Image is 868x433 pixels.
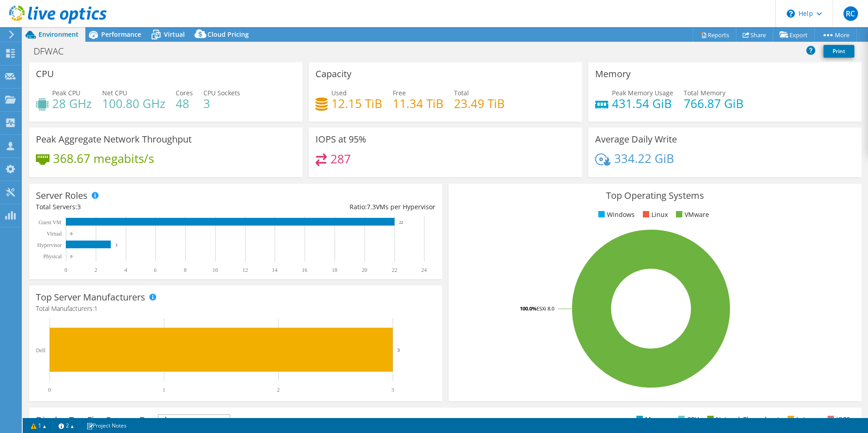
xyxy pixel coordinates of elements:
span: Peak CPU [52,89,80,97]
a: Reports [693,28,736,42]
span: Performance [101,30,141,39]
h3: Peak Aggregate Network Throughput [36,134,192,144]
text: 20 [362,267,367,273]
span: RC [843,6,858,21]
text: 2 [94,267,97,273]
li: Linux [641,210,668,220]
span: Environment [39,30,79,39]
span: Cores [176,89,193,97]
h4: 287 [330,154,351,164]
tspan: 100.0% [520,305,537,312]
h1: DFWAC [30,46,78,56]
h3: Capacity [316,69,351,79]
text: 0 [70,254,73,259]
text: 18 [332,267,337,273]
text: 4 [124,267,127,273]
text: 22 [392,267,397,273]
text: 6 [154,267,157,273]
text: Hypervisor [37,242,62,248]
h4: 334.22 GiB [614,153,674,163]
h4: 766.87 GiB [684,98,744,108]
h3: Top Operating Systems [455,191,855,201]
span: 3 [77,202,81,211]
span: IOPS [158,415,230,426]
text: 3 [115,243,118,247]
span: 1 [94,304,98,313]
span: Cloud Pricing [207,30,249,39]
text: 12 [242,267,248,273]
text: 0 [64,267,67,273]
div: Total Servers: [36,202,236,212]
text: 1 [163,387,165,393]
text: 24 [421,267,427,273]
svg: \n [787,10,795,18]
span: Total Memory [684,89,725,97]
text: 3 [391,387,394,393]
span: Net CPU [102,89,127,97]
span: CPU Sockets [203,89,240,97]
span: Total [454,89,469,97]
h3: Average Daily Write [595,134,677,144]
h3: Top Server Manufacturers [36,292,145,302]
h3: Memory [595,69,631,79]
text: 8 [184,267,187,273]
a: Export [773,28,815,42]
h4: 3 [203,98,240,108]
text: 22 [399,220,403,225]
tspan: ESXi 8.0 [537,305,554,312]
div: Ratio: VMs per Hypervisor [236,202,435,212]
li: Memory [634,414,670,424]
text: 0 [48,387,51,393]
li: Windows [596,210,635,220]
li: VMware [674,210,709,220]
h3: Server Roles [36,191,88,201]
a: More [814,28,857,42]
h4: 100.80 GHz [102,98,165,108]
h4: Total Manufacturers: [36,304,435,314]
h4: 11.34 TiB [393,98,444,108]
a: Share [736,28,773,42]
h3: IOPS at 95% [316,134,366,144]
span: 7.3 [367,202,376,211]
h4: 48 [176,98,193,108]
text: 10 [212,267,218,273]
text: Dell [36,347,45,354]
span: Used [331,89,347,97]
span: Peak Memory Usage [612,89,673,97]
text: 14 [272,267,277,273]
li: Network Throughput [705,414,779,424]
text: 0 [70,231,73,236]
h4: 368.67 megabits/s [53,153,154,163]
h4: 28 GHz [52,98,92,108]
a: Print [824,45,854,58]
text: Virtual [47,231,62,237]
h4: 23.49 TiB [454,98,505,108]
a: 1 [25,420,53,431]
li: CPU [676,414,699,424]
text: Physical [43,253,62,260]
a: 2 [52,420,80,431]
text: 2 [277,387,280,393]
text: 3 [397,347,400,353]
h4: 12.15 TiB [331,98,382,108]
a: Project Notes [80,420,133,431]
text: Guest VM [39,219,61,226]
span: Free [393,89,406,97]
h3: CPU [36,69,54,79]
span: Virtual [164,30,185,39]
h4: 431.54 GiB [612,98,673,108]
li: Latency [785,414,819,424]
text: 16 [302,267,307,273]
li: IOPS [825,414,850,424]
